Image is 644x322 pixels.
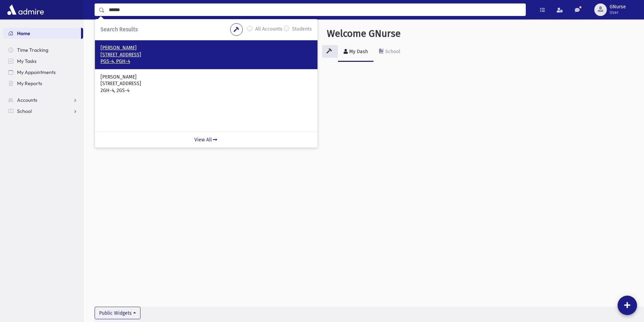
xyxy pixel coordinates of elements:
a: School [373,42,406,62]
span: My Appointments [17,69,56,75]
input: Search [105,3,525,16]
a: Time Tracking [3,44,83,56]
a: School [3,106,83,117]
span: User [610,10,626,15]
a: [PERSON_NAME] [STREET_ADDRESS] PGS-4, PGH-4 [100,44,312,65]
p: [STREET_ADDRESS] [100,80,312,87]
span: Home [17,30,30,36]
button: Public Widgets [95,307,140,319]
a: View All [95,132,317,148]
a: Accounts [3,94,83,106]
div: School [384,49,400,55]
span: My Reports [17,80,42,86]
div: My Dash [348,49,368,55]
a: Home [3,28,81,39]
label: Students [292,25,312,34]
label: All Accounts [255,25,282,34]
span: Accounts [17,97,37,103]
p: [PERSON_NAME] [100,74,312,81]
a: My Appointments [3,67,83,78]
span: Search Results [100,26,138,33]
span: School [17,108,32,114]
a: [PERSON_NAME] [STREET_ADDRESS] 2GH-4, 2GS-4 [100,74,312,94]
p: 2GH-4, 2GS-4 [100,87,312,94]
img: AdmirePro [6,3,46,17]
a: My Reports [3,78,83,89]
h3: Welcome GNurse [327,28,401,40]
a: My Dash [338,42,373,62]
a: My Tasks [3,56,83,67]
span: My Tasks [17,58,37,64]
span: GNurse [610,4,626,10]
span: Time Tracking [17,47,48,53]
p: PGS-4, PGH-4 [100,58,312,65]
p: [PERSON_NAME] [100,44,312,51]
p: [STREET_ADDRESS] [100,51,312,58]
